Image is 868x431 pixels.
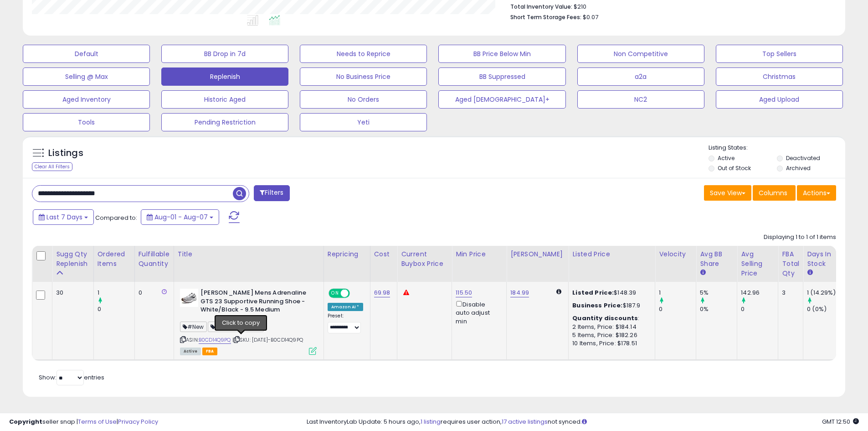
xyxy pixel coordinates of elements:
[33,209,94,225] button: Last 7 Days
[700,249,733,269] div: Avg BB Share
[510,3,572,10] b: Total Inventory Value:
[572,249,651,259] div: Listed Price
[741,249,774,278] div: Avg Selling Price
[161,113,288,131] button: Pending Restriction
[456,299,499,326] div: Disable auto adjust min
[764,233,836,242] div: Displaying 1 to 1 of 1 items
[572,323,648,331] div: 2 Items, Price: $184.14
[199,336,231,344] a: B0CD14Q9PQ
[700,305,737,313] div: 0%
[716,68,843,86] button: Christmas
[98,305,134,313] div: 0
[456,288,472,297] a: 115.50
[23,90,150,109] button: Aged Inventory
[782,249,799,278] div: FBA Total Qty
[300,90,427,109] button: No Orders
[807,269,812,277] small: Days In Stock.
[329,290,341,297] span: ON
[709,144,845,152] p: Listing States:
[241,322,264,332] span: #RA
[510,0,829,11] li: $210
[401,249,448,269] div: Current Buybox Price
[583,13,598,21] span: $0.07
[572,289,648,297] div: $148.39
[139,289,167,297] div: 0
[577,68,704,86] button: a2a
[807,305,844,313] div: 0 (0%)
[95,213,137,222] span: Compared to:
[52,246,94,282] th: Please note that this number is a calculation based on your required days of coverage and your ve...
[254,185,289,201] button: Filters
[716,90,843,109] button: Aged Upload
[307,418,859,426] div: Last InventoryLab Update: 5 hours ago, requires user action, not synced.
[328,303,363,311] div: Amazon AI *
[300,45,427,63] button: Needs to Reprice
[659,289,696,297] div: 1
[741,289,778,297] div: 142.96
[180,289,317,354] div: ASIN:
[328,249,366,259] div: Repricing
[438,90,565,109] button: Aged [DEMOGRAPHIC_DATA]+
[139,249,170,269] div: Fulfillable Quantity
[704,185,751,201] button: Save View
[161,90,288,109] button: Historic Aged
[48,147,83,160] h5: Listings
[438,68,565,86] button: BB Suppressed
[349,290,363,297] span: OFF
[180,289,198,307] img: 41FiFn6FfpL._SL40_.jpg
[208,322,241,332] span: #Hibbet
[300,113,427,131] button: Yeti
[98,249,131,269] div: Ordered Items
[659,305,696,313] div: 0
[741,305,778,313] div: 0
[577,90,704,109] button: NC2
[23,68,150,86] button: Selling @ Max
[700,269,705,277] small: Avg BB Share.
[510,249,565,259] div: [PERSON_NAME]
[782,289,796,297] div: 3
[178,249,320,259] div: Title
[572,314,648,322] div: :
[510,13,581,21] b: Short Term Storage Fees:
[421,417,441,426] a: 1 listing
[232,336,303,343] span: | SKU: [DATE]-B0CD14Q9PQ
[374,249,394,259] div: Cost
[118,417,158,426] a: Privacy Policy
[141,209,219,225] button: Aug-01 - Aug-07
[9,418,158,426] div: seller snap | |
[9,417,42,426] strong: Copyright
[98,289,134,297] div: 1
[202,348,218,355] span: FBA
[822,417,859,426] span: 2025-08-15 12:50 GMT
[154,213,208,222] span: Aug-01 - Aug-07
[180,348,201,355] span: All listings currently available for purchase on Amazon
[39,373,104,382] span: Show: entries
[759,188,787,197] span: Columns
[300,68,427,86] button: No Business Price
[456,249,503,259] div: Min Price
[572,301,622,310] b: Business Price:
[180,322,207,332] span: #New
[807,249,840,269] div: Days In Stock
[78,417,117,426] a: Terms of Use
[438,45,565,63] button: BB Price Below Min
[659,249,692,259] div: Velocity
[56,249,90,269] div: Sugg Qty Replenish
[716,45,843,63] button: Top Sellers
[502,417,548,426] a: 17 active listings
[700,289,737,297] div: 5%
[161,68,288,86] button: Replenish
[797,185,836,201] button: Actions
[161,45,288,63] button: BB Drop in 7d
[572,339,648,348] div: 10 Items, Price: $178.51
[46,213,82,222] span: Last 7 Days
[572,331,648,339] div: 5 Items, Price: $182.26
[577,45,704,63] button: Non Competitive
[718,164,751,172] label: Out of Stock
[510,288,529,297] a: 184.99
[807,289,844,297] div: 1 (14.29%)
[753,185,796,201] button: Columns
[374,288,390,297] a: 69.98
[56,289,87,297] div: 30
[328,313,363,333] div: Preset:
